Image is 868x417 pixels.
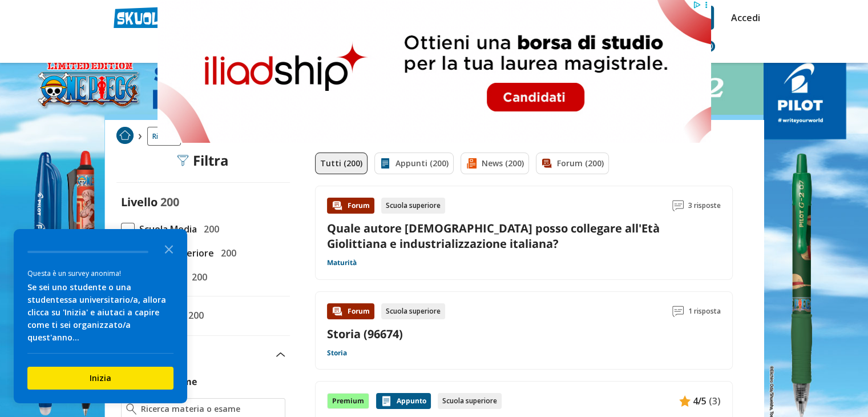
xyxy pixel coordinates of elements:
[327,348,347,358] a: Storia
[381,395,392,407] img: Appunti contenuto
[315,153,368,174] a: Tutti (200)
[327,198,374,214] div: Forum
[380,158,391,169] img: Appunti filtro contenuto
[693,394,706,408] span: 4/5
[461,153,529,174] a: News (200)
[135,222,197,236] span: Scuola Media
[116,127,134,146] a: Home
[327,393,369,409] div: Premium
[199,222,219,236] span: 200
[147,127,181,146] a: Ricerca
[688,198,721,214] span: 3 risposte
[376,393,431,409] div: Appunto
[177,153,229,169] div: Filtra
[541,158,552,169] img: Forum filtro contenuto
[126,403,137,415] img: Ricerca materia o esame
[158,237,180,260] button: Close the survey
[381,198,445,214] div: Scuola superiore
[731,6,755,30] a: Accedi
[121,194,158,210] label: Livello
[327,326,403,342] a: Storia (96674)
[536,153,609,174] a: Forum (200)
[327,220,660,251] a: Quale autore [DEMOGRAPHIC_DATA] posso collegare all'Età Giolittiana e industrializzazione italiana?
[116,127,134,144] img: Home
[177,155,188,166] img: Filtra filtri mobile
[327,303,374,319] div: Forum
[27,268,173,279] div: Questa è un survey anonima!
[679,395,691,407] img: Appunti contenuto
[466,158,477,169] img: News filtro contenuto
[381,303,445,319] div: Scuola superiore
[160,194,179,210] span: 200
[374,153,454,174] a: Appunti (200)
[688,303,721,319] span: 1 risposta
[276,352,285,357] img: Apri e chiudi sezione
[672,200,684,211] img: Commenti lettura
[184,308,204,323] span: 200
[438,393,502,409] div: Scuola superiore
[187,270,207,284] span: 200
[27,281,173,344] div: Se sei uno studente o una studentessa universitario/a, allora clicca su 'Inizia' e aiutaci a capi...
[672,306,684,317] img: Commenti lettura
[332,200,343,211] img: Forum contenuto
[709,394,721,408] span: (3)
[141,403,280,415] input: Ricerca materia o esame
[27,367,173,390] button: Inizia
[327,258,357,267] a: Maturità
[332,306,343,317] img: Forum contenuto
[14,229,187,403] div: Survey
[216,246,236,260] span: 200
